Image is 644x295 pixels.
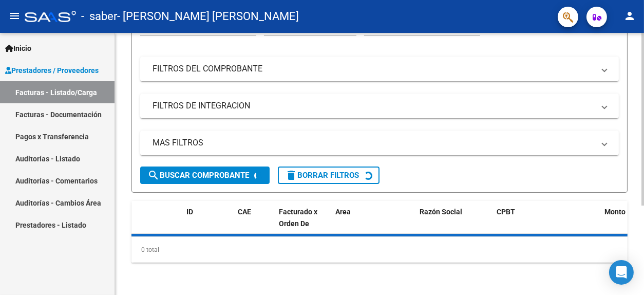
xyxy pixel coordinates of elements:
[153,63,594,75] mat-panel-title: FILTROS DEL COMPROBANTE
[147,171,249,180] span: Buscar Comprobante
[140,94,619,118] mat-expansion-panel-header: FILTROS DE INTEGRACION
[623,10,636,22] mat-icon: person
[81,5,117,28] span: - saber
[335,208,351,216] span: Area
[117,5,299,28] span: - [PERSON_NAME] [PERSON_NAME]
[153,137,594,149] mat-panel-title: MAS FILTROS
[415,201,493,246] datatable-header-cell: Razón Social
[5,43,31,54] span: Inicio
[186,208,193,216] span: ID
[234,201,275,246] datatable-header-cell: CAE
[493,201,600,246] datatable-header-cell: CPBT
[285,169,297,181] mat-icon: delete
[279,208,317,228] span: Facturado x Orden De
[8,10,21,22] mat-icon: menu
[331,201,401,246] datatable-header-cell: Area
[153,100,594,112] mat-panel-title: FILTROS DE INTEGRACION
[182,201,234,246] datatable-header-cell: ID
[497,208,515,216] span: CPBT
[5,65,99,76] span: Prestadores / Proveedores
[275,201,331,246] datatable-header-cell: Facturado x Orden De
[140,167,270,184] button: Buscar Comprobante
[285,171,359,180] span: Borrar Filtros
[238,208,251,216] span: CAE
[604,208,626,216] span: Monto
[131,237,628,263] div: 0 total
[140,131,619,155] mat-expansion-panel-header: MAS FILTROS
[278,167,380,184] button: Borrar Filtros
[420,208,462,216] span: Razón Social
[609,260,634,285] div: Open Intercom Messenger
[140,57,619,81] mat-expansion-panel-header: FILTROS DEL COMPROBANTE
[147,169,160,181] mat-icon: search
